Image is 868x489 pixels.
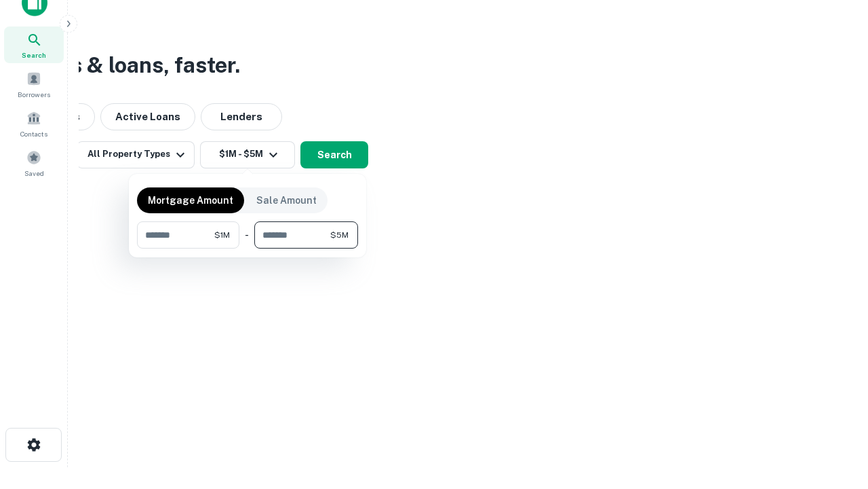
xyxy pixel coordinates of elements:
[148,193,233,208] p: Mortgage Amount
[800,380,868,446] iframe: Chat Widget
[256,193,317,208] p: Sale Amount
[214,229,230,241] span: $1M
[245,221,249,249] div: -
[330,229,349,241] span: $5M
